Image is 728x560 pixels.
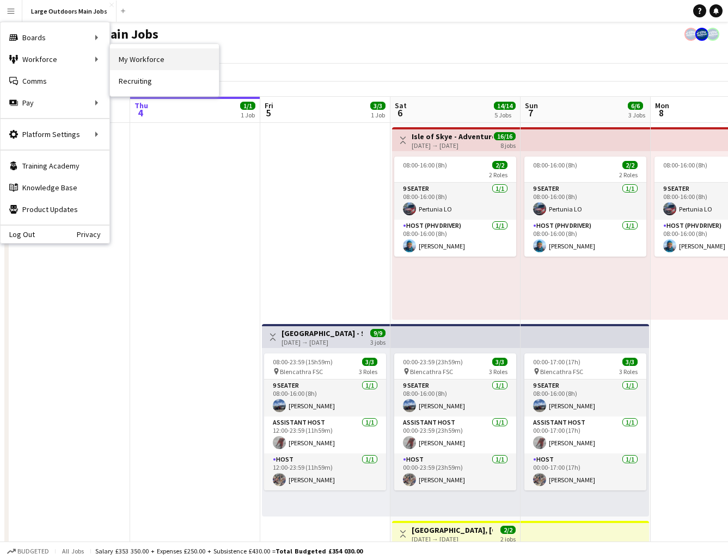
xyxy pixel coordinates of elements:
div: 2 jobs [500,534,516,543]
span: 08:00-23:59 (15h59m) [273,358,333,366]
app-job-card: 08:00-16:00 (8h)2/22 Roles9 Seater1/108:00-16:00 (8h)Pertunia LOHost (PHV Driver)1/108:00-16:00 (... [524,157,646,257]
div: 1 Job [241,111,255,119]
app-job-card: 00:00-17:00 (17h)3/3 Blencathra FSC3 Roles9 Seater1/108:00-16:00 (8h)[PERSON_NAME]Assistant Host1... [524,353,646,490]
h3: [GEOGRAPHIC_DATA] - Striding Edge & Sharp Edge / Scafell Pike Challenge Weekend / Wild Swim - [GE... [282,328,363,338]
span: 5 [263,107,273,119]
app-user-avatar: Large Outdoors Office [684,28,698,41]
div: [DATE] → [DATE] [282,338,363,346]
h3: [GEOGRAPHIC_DATA], [GEOGRAPHIC_DATA], Sharp Edge. [412,525,493,535]
app-card-role: 9 Seater1/108:00-16:00 (8h)Pertunia LO [394,183,516,220]
span: 6/6 [628,102,643,110]
a: Privacy [77,230,109,239]
app-card-role: Host (PHV Driver)1/108:00-16:00 (8h)[PERSON_NAME] [394,220,516,257]
app-card-role: Assistant Host1/112:00-23:59 (11h59m)[PERSON_NAME] [264,416,386,453]
a: Log Out [1,230,35,239]
span: Total Budgeted £354 030.00 [276,547,363,555]
span: 6 [393,107,407,119]
span: Mon [655,101,669,110]
span: 2 Roles [619,171,638,179]
span: Budgeted [17,547,49,555]
div: 3 jobs [370,337,386,346]
app-user-avatar: Large Outdoors Office [695,28,708,41]
span: 3/3 [492,358,507,366]
span: 3/3 [622,358,638,366]
app-card-role: Host (PHV Driver)1/108:00-16:00 (8h)[PERSON_NAME] [524,220,646,257]
div: [DATE] → [DATE] [412,141,493,150]
span: 08:00-16:00 (8h) [663,161,707,169]
span: 4 [133,107,148,119]
app-card-role: Host1/100:00-17:00 (17h)[PERSON_NAME] [524,453,646,490]
app-card-role: Assistant Host1/100:00-23:59 (23h59m)[PERSON_NAME] [394,416,516,453]
a: Training Academy [1,155,109,177]
span: 00:00-17:00 (17h) [533,358,580,366]
div: Salary £353 350.00 + Expenses £250.00 + Subsistence £430.00 = [95,547,363,555]
app-card-role: Assistant Host1/100:00-17:00 (17h)[PERSON_NAME] [524,416,646,453]
span: 2/2 [492,161,507,169]
app-card-role: Host1/112:00-23:59 (11h59m)[PERSON_NAME] [264,453,386,490]
div: 1 Job [371,111,385,119]
span: 00:00-23:59 (23h59m) [403,358,463,366]
app-user-avatar: Large Outdoors Office [706,28,719,41]
span: Blencathra FSC [280,368,323,376]
span: 3/3 [370,102,386,110]
span: Fri [265,101,273,110]
app-card-role: 9 Seater1/108:00-16:00 (8h)Pertunia LO [524,183,646,220]
span: 2/2 [622,161,638,169]
div: 3 Jobs [628,111,645,119]
div: Pay [1,92,109,114]
div: Boards [1,27,109,48]
span: Blencathra FSC [410,368,453,376]
a: My Workforce [110,48,219,70]
span: 08:00-16:00 (8h) [533,161,577,169]
div: 8 jobs [500,140,516,150]
div: Workforce [1,48,109,70]
span: 2/2 [500,526,516,534]
app-card-role: Host1/100:00-23:59 (23h59m)[PERSON_NAME] [394,453,516,490]
span: 1/1 [240,102,255,110]
app-job-card: 08:00-23:59 (15h59m)3/3 Blencathra FSC3 Roles9 Seater1/108:00-16:00 (8h)[PERSON_NAME]Assistant Ho... [264,353,386,490]
span: Sat [395,101,407,110]
div: Platform Settings [1,123,109,145]
span: All jobs [60,547,86,555]
app-card-role: 9 Seater1/108:00-16:00 (8h)[PERSON_NAME] [264,379,386,416]
span: 2 Roles [489,171,507,179]
a: Product Updates [1,198,109,220]
span: 3 Roles [489,368,507,376]
a: Comms [1,70,109,92]
button: Budgeted [5,545,51,557]
span: 8 [653,107,669,119]
a: Recruiting [110,70,219,92]
span: 7 [523,107,538,119]
div: 5 Jobs [494,111,515,119]
span: 3/3 [362,358,377,366]
span: 9/9 [370,329,386,337]
h3: Isle of Skye - Adventure & Explore [412,132,493,141]
span: 16/16 [494,132,516,140]
div: [DATE] → [DATE] [412,535,493,543]
app-job-card: 00:00-23:59 (23h59m)3/3 Blencathra FSC3 Roles9 Seater1/108:00-16:00 (8h)[PERSON_NAME]Assistant Ho... [394,353,516,490]
span: Thu [134,101,148,110]
app-card-role: 9 Seater1/108:00-16:00 (8h)[PERSON_NAME] [394,379,516,416]
span: 14/14 [494,102,516,110]
app-card-role: 9 Seater1/108:00-16:00 (8h)[PERSON_NAME] [524,379,646,416]
span: 3 Roles [359,368,377,376]
span: 08:00-16:00 (8h) [403,161,447,169]
button: Large Outdoors Main Jobs [22,1,117,22]
span: 3 Roles [619,368,638,376]
span: Blencathra FSC [540,368,583,376]
a: Knowledge Base [1,177,109,198]
app-job-card: 08:00-16:00 (8h)2/22 Roles9 Seater1/108:00-16:00 (8h)Pertunia LOHost (PHV Driver)1/108:00-16:00 (... [394,157,516,257]
span: Sun [525,101,538,110]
